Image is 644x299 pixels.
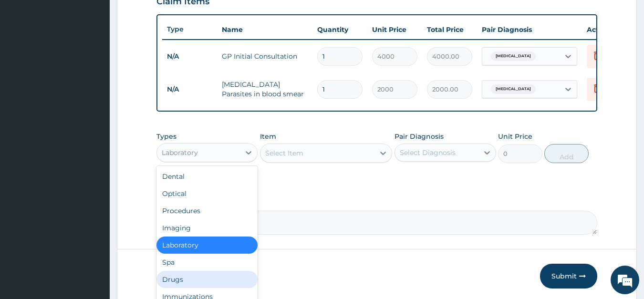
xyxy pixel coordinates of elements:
th: Type [162,21,217,38]
div: Select Diagnosis [400,148,456,157]
button: Submit [540,264,597,289]
div: Imaging [156,219,258,237]
textarea: Type your message and hit 'Enter' [5,198,182,232]
div: Spa [156,254,258,271]
td: [MEDICAL_DATA] Parasites in blood smear [217,75,312,103]
div: Laboratory [156,237,258,254]
div: Minimize live chat window [156,5,179,28]
div: Optical [156,185,258,202]
th: Actions [582,20,630,39]
td: GP Initial Consultation [217,47,312,66]
th: Unit Price [367,20,422,39]
span: [MEDICAL_DATA] [491,52,536,61]
div: Dental [156,168,258,185]
td: N/A [162,48,217,65]
td: N/A [162,81,217,98]
label: Unit Price [498,132,532,141]
button: Add [544,144,588,163]
label: Pair Diagnosis [395,132,444,141]
th: Quantity [312,20,367,39]
div: Select Item [265,148,303,158]
div: Laboratory [162,148,198,157]
div: Drugs [156,271,258,288]
th: Total Price [422,20,477,39]
label: Comment [156,197,598,206]
label: Types [156,133,177,141]
label: Item [260,132,276,141]
div: Chat with us now [50,53,160,66]
th: Pair Diagnosis [477,20,582,39]
div: Procedures [156,202,258,219]
span: [MEDICAL_DATA] [491,84,536,94]
th: Name [217,20,312,39]
img: d_794563401_company_1708531726252_794563401 [18,48,39,72]
span: We're online! [55,89,132,186]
